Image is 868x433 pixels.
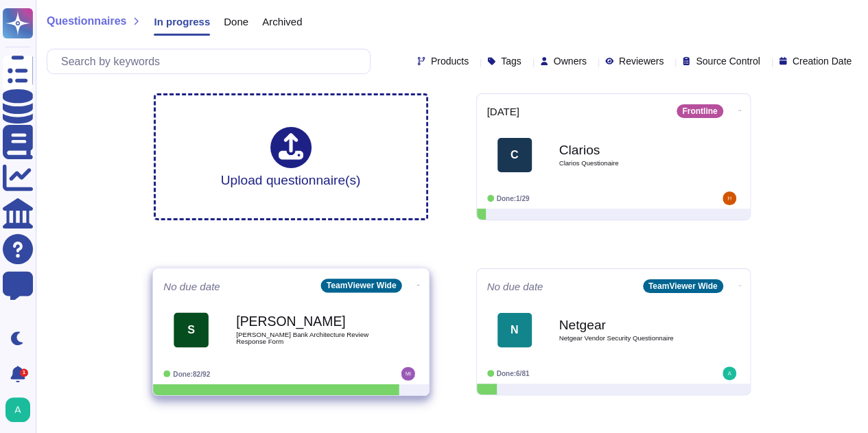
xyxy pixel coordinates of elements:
[793,56,852,66] span: Creation Date
[221,127,361,187] div: Upload questionnaire(s)
[487,281,543,292] span: No due date
[677,104,723,118] div: Frontline
[401,367,414,381] img: user
[236,331,375,344] span: [PERSON_NAME] Bank Architecture Review Response Form
[643,279,723,293] div: TeamViewer Wide
[501,56,521,66] span: Tags
[497,195,530,202] span: Done: 1/29
[559,160,696,167] span: Clarios Questionaire
[559,143,696,156] b: Clarios
[5,397,30,422] img: user
[619,56,664,66] span: Reviewers
[163,281,220,291] span: No due date
[497,370,530,377] span: Done: 6/81
[431,56,469,66] span: Products
[47,16,126,27] span: Questionnaires
[174,312,209,347] div: S
[173,370,210,377] span: Done: 82/92
[696,56,760,66] span: Source Control
[559,335,696,342] span: Netgear Vendor Security Questionnaire
[497,313,532,347] div: N
[723,366,736,380] img: user
[723,191,736,205] img: user
[224,16,248,27] span: Done
[3,395,40,425] button: user
[487,106,519,117] span: [DATE]
[320,279,401,292] div: TeamViewer Wide
[236,315,375,328] b: [PERSON_NAME]
[54,49,370,73] input: Search by keywords
[20,368,28,377] div: 1
[262,16,302,27] span: Archived
[559,318,696,331] b: Netgear
[154,16,210,27] span: In progress
[554,56,587,66] span: Owners
[497,138,532,172] div: C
